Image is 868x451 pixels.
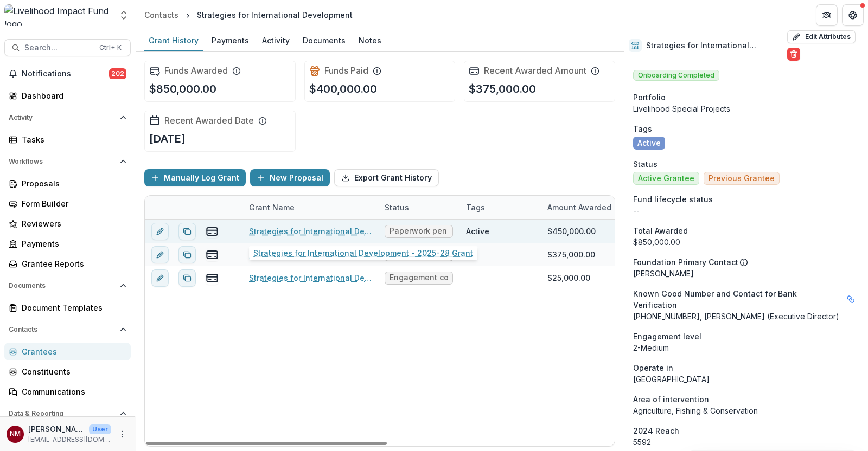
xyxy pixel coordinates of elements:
[4,405,131,422] button: Open Data & Reporting
[309,81,377,97] p: $400,000.00
[144,169,246,186] button: Manually Log Grant
[633,256,738,268] p: Foundation Primary Contact
[22,134,122,145] div: Tasks
[4,383,131,401] a: Communications
[116,4,131,26] button: Open entity switcher
[787,48,800,61] button: Delete
[242,196,378,219] div: Grant Name
[151,223,169,240] button: edit
[354,30,386,51] a: Notes
[4,235,131,253] a: Payments
[22,238,122,249] div: Payments
[633,311,859,322] p: [PHONE_NUMBER], [PERSON_NAME] (Executive Director)
[4,109,131,126] button: Open Activity
[207,33,253,48] div: Payments
[4,87,131,105] a: Dashboard
[4,215,131,233] a: Reviewers
[378,196,459,219] div: Status
[4,255,131,273] a: Grantee Reports
[633,268,859,279] p: [PERSON_NAME]
[22,386,122,397] div: Communications
[4,4,112,26] img: Livelihood Impact Fund logo
[633,425,679,436] span: 2024 Reach
[547,272,590,284] div: $25,000.00
[541,196,622,219] div: Amount Awarded
[390,227,448,236] span: Paperwork pending
[207,30,253,51] a: Payments
[149,131,186,147] p: [DATE]
[390,273,448,282] span: Engagement completed
[633,405,859,416] p: Agriculture, Fishing & Conservation
[298,30,350,51] a: Documents
[4,277,131,294] button: Open Documents
[151,246,169,263] button: edit
[633,331,701,342] span: Engagement level
[206,272,219,285] button: view-payments
[22,302,122,313] div: Document Templates
[633,92,666,103] span: Portfolio
[144,33,203,48] div: Grant History
[378,202,416,213] div: Status
[164,115,254,126] h2: Recent Awarded Date
[249,225,372,237] a: Strategies for International Development - 2025-28 Grant
[633,394,709,405] span: Area of intervention
[4,153,131,170] button: Open Workflows
[633,236,859,248] div: $850,000.00
[144,30,203,51] a: Grant History
[22,366,122,377] div: Constituents
[816,4,838,26] button: Partners
[258,33,294,48] div: Activity
[709,174,775,183] span: Previous Grantee
[4,321,131,338] button: Open Contacts
[633,70,719,81] span: Onboarding Completed
[22,178,122,189] div: Proposals
[547,249,595,260] div: $375,000.00
[149,81,216,97] p: $850,000.00
[22,258,122,269] div: Grantee Reports
[28,435,111,444] p: [EMAIL_ADDRESS][DOMAIN_NAME]
[354,33,386,48] div: Notes
[842,4,864,26] button: Get Help
[97,42,124,54] div: Ctrl + K
[22,346,122,357] div: Grantees
[9,282,116,289] span: Documents
[633,373,859,385] p: [GEOGRAPHIC_DATA]
[4,39,131,56] button: Search...
[298,33,350,48] div: Documents
[206,248,219,261] button: view-payments
[28,423,85,435] p: [PERSON_NAME]
[633,436,859,448] p: 5592
[4,175,131,192] a: Proposals
[144,9,178,21] div: Contacts
[547,225,596,237] div: $450,000.00
[22,218,122,229] div: Reviewers
[164,66,228,76] h2: Funds Awarded
[249,249,372,260] a: Strategies for international Developemnet - 2023-25 Grant
[637,139,661,148] span: Active
[22,198,122,209] div: Form Builder
[459,196,541,219] div: Tags
[9,410,116,417] span: Data & Reporting
[151,269,169,287] button: edit
[116,428,129,441] button: More
[459,202,492,213] div: Tags
[633,205,859,216] p: --
[633,194,713,205] span: Fund lifecycle status
[242,202,301,213] div: Grant Name
[633,362,673,373] span: Operate in
[250,169,330,186] button: New Proposal
[109,68,126,79] span: 202
[197,9,353,21] div: Strategies for International Development
[390,250,448,259] span: Y3 Milestone Setting
[334,169,439,186] button: Export Grant History
[24,43,93,53] span: Search...
[4,299,131,317] a: Document Templates
[469,81,536,97] p: $375,000.00
[638,174,694,183] span: Active Grantee
[633,288,838,311] span: Known Good Number and Contact for Bank Verification
[140,7,357,23] nav: breadcrumb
